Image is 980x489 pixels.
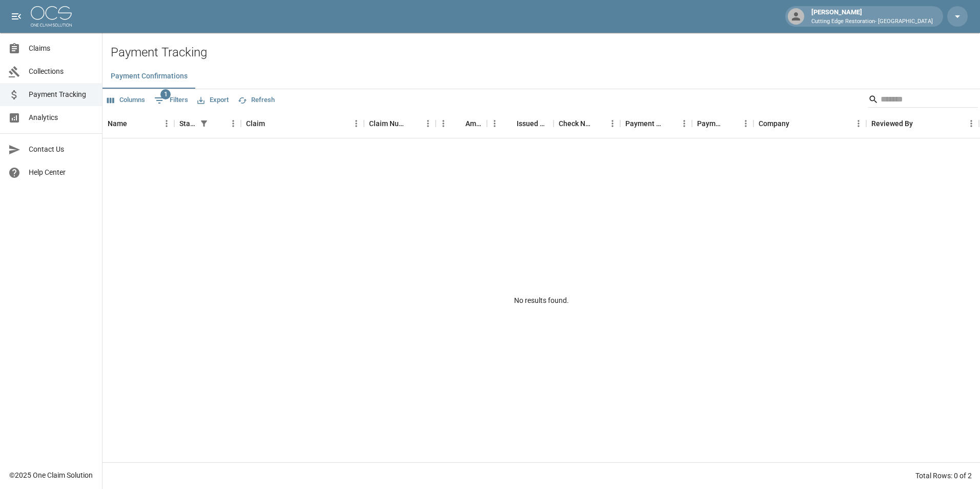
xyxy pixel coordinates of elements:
[964,116,979,131] button: Menu
[127,116,141,131] button: Sort
[265,116,279,131] button: Sort
[174,109,241,138] div: Status
[753,109,866,138] div: Company
[197,116,211,131] div: 1 active filter
[369,109,406,138] div: Claim Number
[103,138,980,462] div: No results found.
[559,109,590,138] div: Check Number
[866,109,979,138] div: Reviewed By
[179,109,197,138] div: Status
[436,116,451,131] button: Menu
[451,116,465,131] button: Sort
[211,116,226,131] button: Sort
[502,116,517,131] button: Sort
[103,64,980,89] div: dynamic tabs
[108,109,127,138] div: Name
[465,109,482,138] div: Amount
[6,6,27,27] button: open drawer
[235,92,277,108] button: Refresh
[29,144,94,155] span: Contact Us
[871,109,913,138] div: Reviewed By
[152,92,191,109] button: Show filters
[246,109,265,138] div: Claim
[697,109,724,138] div: Payment Type
[517,109,548,138] div: Issued Date
[692,109,753,138] div: Payment Type
[868,91,978,110] div: Search
[364,109,436,138] div: Claim Number
[487,116,502,131] button: Menu
[625,109,662,138] div: Payment Method
[105,92,148,108] button: Select columns
[406,116,420,131] button: Sort
[197,116,211,131] button: Show filters
[851,116,866,131] button: Menu
[590,116,605,131] button: Sort
[9,470,93,480] div: © 2025 One Claim Solution
[420,116,436,131] button: Menu
[29,43,94,54] span: Claims
[620,109,692,138] div: Payment Method
[29,66,94,77] span: Collections
[29,112,94,123] span: Analytics
[241,109,364,138] div: Claim
[31,6,72,27] img: ocs-logo-white-transparent.png
[915,471,972,481] div: Total Rows: 0 of 2
[738,116,753,131] button: Menu
[29,167,94,178] span: Help Center
[160,89,171,99] span: 1
[677,116,692,131] button: Menu
[487,109,554,138] div: Issued Date
[913,116,927,131] button: Sort
[349,116,364,131] button: Menu
[807,7,937,26] div: [PERSON_NAME]
[554,109,620,138] div: Check Number
[605,116,620,131] button: Menu
[789,116,804,131] button: Sort
[662,116,677,131] button: Sort
[811,17,933,26] p: Cutting Edge Restoration- [GEOGRAPHIC_DATA]
[759,109,789,138] div: Company
[103,64,196,89] button: Payment Confirmations
[111,45,980,60] h2: Payment Tracking
[195,92,231,108] button: Export
[29,89,94,100] span: Payment Tracking
[226,116,241,131] button: Menu
[724,116,738,131] button: Sort
[159,116,174,131] button: Menu
[103,109,174,138] div: Name
[436,109,487,138] div: Amount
